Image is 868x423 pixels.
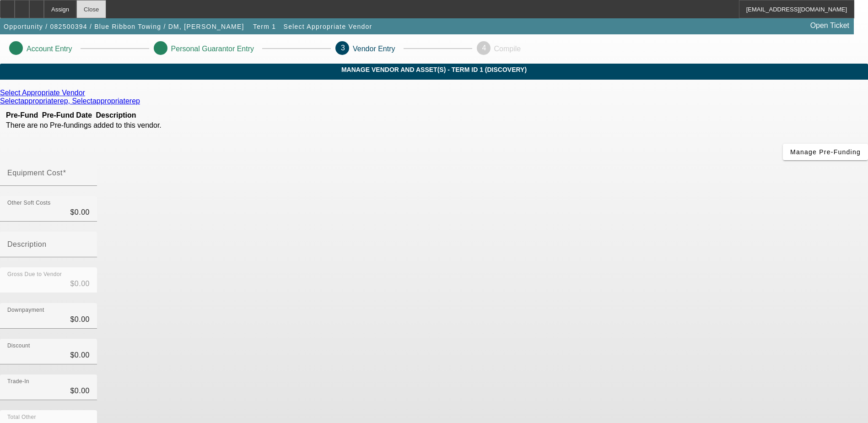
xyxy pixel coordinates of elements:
[790,148,861,156] span: Manage Pre-Funding
[7,343,30,349] mat-label: Discount
[27,45,72,53] p: Account Entry
[807,18,853,33] a: Open Ticket
[7,414,36,420] mat-label: Total Other
[353,45,395,53] p: Vendor Entry
[253,23,276,30] span: Term 1
[5,121,227,130] td: There are no Pre-fundings added to this vendor.
[482,44,486,52] span: 4
[281,18,375,35] button: Select Appropriate Vendor
[5,111,38,120] th: Pre-Fund
[39,111,94,120] th: Pre-Fund Date
[7,307,44,313] mat-label: Downpayment
[250,18,279,35] button: Term 1
[7,271,62,277] mat-label: Gross Due to Vendor
[4,23,244,30] span: Opportunity / 082500394 / Blue Ribbon Towing / DM, [PERSON_NAME]
[7,240,47,248] mat-label: Description
[7,379,29,385] mat-label: Trade-In
[7,66,861,73] span: MANAGE VENDOR AND ASSET(S) - Term ID 1 (Discovery)
[783,144,868,160] button: Manage Pre-Funding
[341,44,345,52] span: 3
[96,111,228,120] th: Description
[7,169,63,177] mat-label: Equipment Cost
[171,45,254,53] p: Personal Guarantor Entry
[284,23,372,30] span: Select Appropriate Vendor
[494,45,521,53] p: Compile
[7,200,51,206] mat-label: Other Soft Costs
